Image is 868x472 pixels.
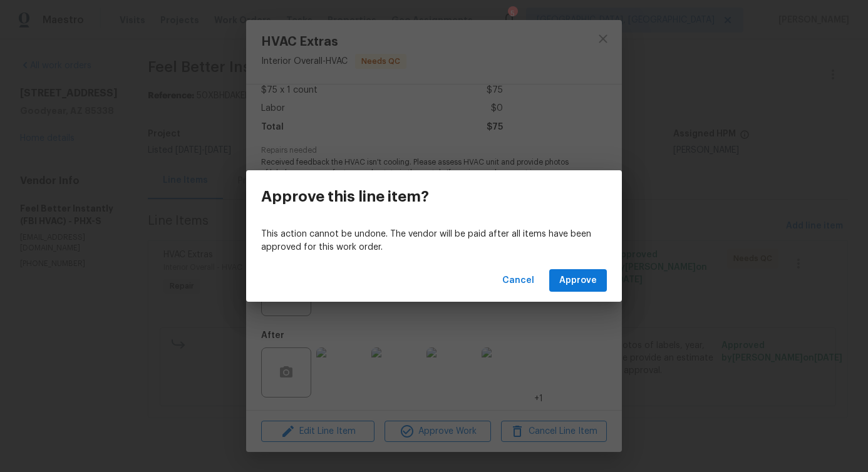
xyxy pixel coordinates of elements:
[549,269,607,292] button: Approve
[497,269,539,292] button: Cancel
[502,273,534,289] span: Cancel
[261,188,429,205] h3: Approve this line item?
[559,273,597,289] span: Approve
[261,228,607,254] p: This action cannot be undone. The vendor will be paid after all items have been approved for this...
